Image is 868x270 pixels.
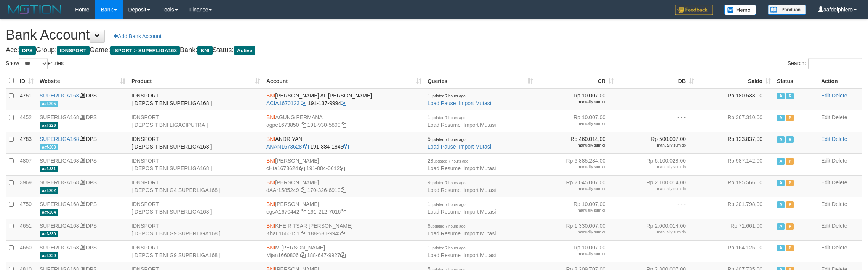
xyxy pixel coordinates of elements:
span: Paused [786,180,794,186]
td: Rp 10.007,00 [536,88,617,110]
a: Copy dAAr1585249 to clipboard [301,187,306,193]
a: Edit [821,244,830,251]
span: BNI [266,114,275,120]
td: ANDRIYAN 191-884-1843 [263,132,424,153]
h4: Acc: Group: Game: Bank: Status: [6,46,862,54]
span: aaf-208 [40,144,58,150]
a: Resume [441,230,461,236]
span: updated 7 hours ago [434,159,469,163]
span: Paused [786,245,794,251]
div: manually sum cr [539,251,605,257]
td: - - - [617,88,697,110]
a: Pause [441,144,456,150]
div: manually sum cr [539,143,605,148]
a: Resume [441,252,461,258]
td: 4751 [17,88,37,110]
a: Edit [821,136,830,142]
a: SUPERLIGA168 [40,114,79,120]
a: Copy 1885819945 to clipboard [341,230,346,236]
span: BNI [266,223,275,229]
a: Copy cHta1673624 to clipboard [299,165,305,171]
div: manually sum db [620,143,686,148]
td: DPS [37,153,128,175]
td: Rp 2.100.014,00 [617,175,697,197]
a: Copy 1911379994 to clipboard [341,100,346,106]
a: Delete [832,201,847,207]
span: updated 7 hours ago [431,203,466,207]
a: Import Mutasi [459,144,491,150]
td: 3969 [17,175,37,197]
th: Queries: activate to sort column ascending [424,73,536,88]
a: Edit [821,93,830,99]
div: manually sum db [620,230,686,235]
td: [PERSON_NAME] 191-884-0612 [263,153,424,175]
span: Active [777,158,785,165]
td: [PERSON_NAME] 191-212-7016 [263,197,424,219]
img: Feedback.jpg [675,5,713,15]
span: BNI [266,244,275,251]
span: 28 [428,158,468,164]
span: 6 [428,223,466,229]
div: manually sum db [620,165,686,170]
span: updated 7 hours ago [431,137,466,142]
a: Resume [441,187,461,193]
img: MOTION_logo.png [6,4,64,15]
span: | | [428,136,491,150]
a: agpe1673850 [266,122,299,128]
span: 5 [428,136,466,142]
span: BNI [266,158,275,164]
th: Product: activate to sort column ascending [128,73,263,88]
span: | | [428,179,496,193]
a: Resume [441,209,461,215]
a: Copy ANAN1673628 to clipboard [303,144,309,150]
div: manually sum cr [539,121,605,126]
td: DPS [37,175,128,197]
a: Add Bank Account [109,30,166,43]
a: Delete [832,179,847,185]
div: manually sum db [620,186,686,192]
span: 1 [428,201,466,207]
a: Delete [832,244,847,251]
span: | | [428,114,496,128]
td: Rp 1.330.007,00 [536,219,617,240]
a: SUPERLIGA168 [40,93,79,99]
h1: Bank Account [6,27,862,43]
a: ACfA1670123 [266,100,299,106]
td: IDNSPORT [ DEPOSIT BNI SUPERLIGA168 ] [128,88,263,110]
a: Delete [832,136,847,142]
a: Copy egsA1670442 to clipboard [301,209,306,215]
span: aaf-205 [40,101,58,107]
a: Copy 1918840612 to clipboard [340,165,345,171]
img: panduan.png [768,5,806,15]
span: aaf-202 [40,187,58,194]
span: BNI [266,179,275,185]
td: 4452 [17,110,37,132]
th: Status [774,73,818,88]
span: Paused [786,201,794,208]
span: 9 [428,179,466,185]
a: SUPERLIGA168 [40,223,79,229]
td: IDNSPORT [ DEPOSIT BNI LIGACIPUTRA ] [128,110,263,132]
span: Running [786,136,794,143]
a: Import Mutasi [463,230,496,236]
a: Mjan1660806 [266,252,299,258]
th: CR: activate to sort column ascending [536,73,617,88]
th: Saldo: activate to sort column ascending [697,73,774,88]
a: Copy agpe1673850 to clipboard [301,122,306,128]
td: Rp 367.310,00 [697,110,774,132]
a: Delete [832,158,847,164]
span: Active [777,136,785,143]
td: 4650 [17,240,37,262]
td: DPS [37,197,128,219]
span: BNI [197,46,212,55]
a: SUPERLIGA168 [40,201,79,207]
a: Pause [441,100,456,106]
th: Account: activate to sort column ascending [263,73,424,88]
td: Rp 6.885.284,00 [536,153,617,175]
a: Copy 1912127016 to clipboard [341,209,346,215]
span: | | [428,244,496,258]
td: IDNSPORT [ DEPOSIT BNI SUPERLIGA168 ] [128,132,263,153]
span: IDNSPORT [57,46,90,55]
a: Import Mutasi [463,122,496,128]
td: IDNSPORT [ DEPOSIT BNI SUPERLIGA168 ] [128,197,263,219]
